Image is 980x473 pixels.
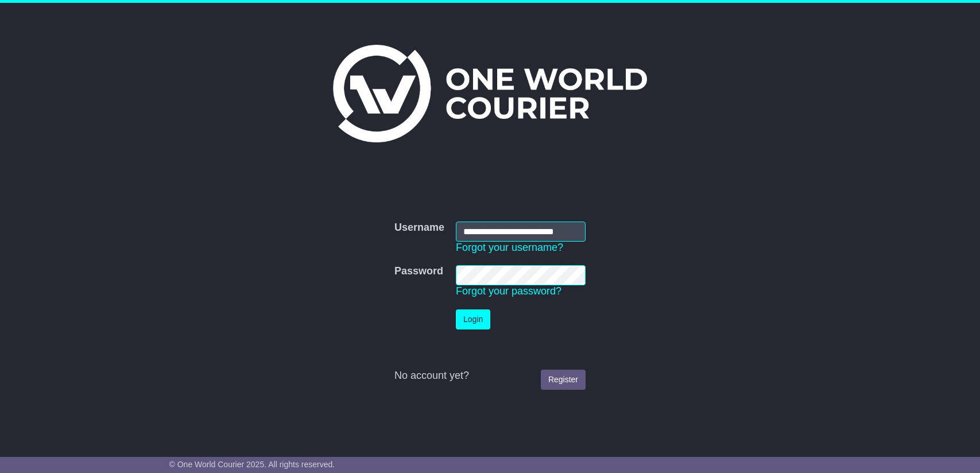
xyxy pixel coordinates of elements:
[456,309,490,329] button: Login
[456,285,561,297] a: Forgot your password?
[394,370,586,382] div: No account yet?
[541,370,586,390] a: Register
[169,460,335,469] span: © One World Courier 2025. All rights reserved.
[394,265,443,278] label: Password
[394,222,444,234] label: Username
[456,242,563,253] a: Forgot your username?
[333,45,646,142] img: One World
